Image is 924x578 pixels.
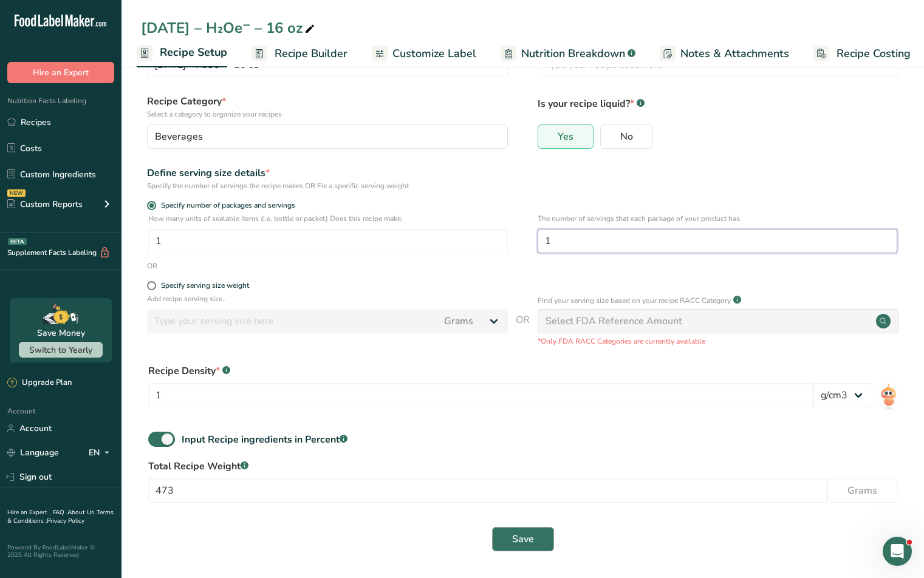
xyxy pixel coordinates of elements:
[160,44,227,61] span: Recipe Setup
[538,213,897,224] p: The number of servings that each package of your product has.
[47,517,84,525] a: Privacy Policy
[512,532,534,546] span: Save
[516,313,530,347] span: OR
[7,377,72,389] div: Upgrade Plan
[147,109,508,120] p: Select a category to organize your recipes
[558,131,573,143] span: Yes
[147,293,508,304] p: Add recipe serving size..
[680,46,789,62] span: Notes & Attachments
[29,344,92,356] span: Switch to Yearly
[7,544,114,559] div: Powered By FoodLabelMaker © 2025 All Rights Reserved
[660,40,789,67] a: Notes & Attachments
[501,40,635,67] a: Nutrition Breakdown
[7,189,26,197] div: NEW
[837,46,911,62] span: Recipe Costing
[148,383,813,407] input: Type your density here
[37,327,85,339] div: Save Money
[137,39,227,68] a: Recipe Setup
[7,198,83,211] div: Custom Reports
[880,383,897,410] img: RIA AI Bot
[156,201,295,210] span: Specify number of packages and servings
[538,336,898,347] p: *Only FDA RACC Categories are currently available
[883,537,912,566] iframe: Intercom live chat
[7,508,50,517] a: Hire an Expert .
[8,238,27,245] div: BETA
[148,459,897,474] label: Total Recipe Weight
[155,129,203,144] span: Beverages
[538,94,898,111] p: Is your recipe liquid?
[147,166,508,180] div: Define serving size details
[147,180,508,191] div: Specify the number of servings the recipe makes OR Fix a specific serving weight
[546,314,682,328] div: Select FDA Reference Amount
[847,483,877,498] span: Grams
[89,446,114,460] div: EN
[141,17,317,39] div: [DATE] – H₂Oe⁻ – 16 oz
[538,295,731,306] p: Find your serving size based on your recipe RACC Category
[147,94,508,120] label: Recipe Category
[147,124,508,149] button: Beverages
[521,46,625,62] span: Nutrition Breakdown
[620,131,633,143] span: No
[7,442,59,463] a: Language
[148,364,897,378] div: Recipe Density
[53,508,67,517] a: FAQ .
[148,213,508,224] p: How many units of sealable items (i.e. bottle or packet) Does this recipe make.
[7,62,114,83] button: Hire an Expert
[19,342,103,358] button: Switch to Yearly
[813,40,911,67] a: Recipe Costing
[372,40,476,67] a: Customize Label
[392,46,476,62] span: Customize Label
[161,281,249,290] div: Specify serving size weight
[492,527,554,551] button: Save
[252,40,347,67] a: Recipe Builder
[147,309,437,333] input: Type your serving size here
[7,508,114,525] a: Terms & Conditions .
[827,478,897,503] button: Grams
[147,260,157,271] div: OR
[67,508,97,517] a: About Us .
[275,46,347,62] span: Recipe Builder
[182,432,347,447] div: Input Recipe ingredients in Percent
